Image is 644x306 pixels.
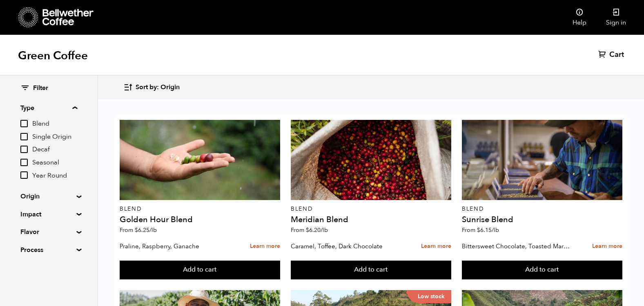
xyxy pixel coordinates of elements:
summary: Origin [20,191,77,201]
span: /lb [321,226,328,234]
p: Blend [462,206,622,212]
span: Decaf [32,145,77,154]
h4: Golden Hour Blend [120,216,280,224]
summary: Flavor [20,227,77,237]
input: Year Round [20,171,28,179]
button: Add to cart [462,261,622,279]
span: Blend [32,119,77,128]
h4: Meridian Blend [291,216,451,224]
p: Caramel, Toffee, Dark Chocolate [291,240,400,252]
summary: Type [20,103,77,113]
summary: Process [20,245,77,255]
span: Filter [33,84,48,93]
a: Learn more [421,238,451,255]
span: Sort by: Origin [136,83,180,92]
bdi: 6.25 [135,226,157,234]
span: Single Origin [32,133,77,142]
summary: Impact [20,209,77,219]
span: Seasonal [32,158,77,167]
span: From [291,226,328,234]
h1: Green Coffee [18,48,88,63]
input: Seasonal [20,159,28,166]
input: Blend [20,120,28,127]
a: Cart [598,50,626,60]
span: /lb [149,226,157,234]
input: Single Origin [20,133,28,140]
p: Low stock [406,290,451,303]
p: Blend [291,206,451,212]
a: Learn more [592,238,622,255]
span: $ [477,226,480,234]
span: /lb [492,226,499,234]
button: Add to cart [291,261,451,279]
span: From [120,226,157,234]
a: Learn more [250,238,280,255]
span: Cart [609,50,624,60]
h4: Sunrise Blend [462,216,622,224]
span: Year Round [32,171,77,180]
p: Blend [120,206,280,212]
button: Add to cart [120,261,280,279]
span: From [462,226,499,234]
p: Bittersweet Chocolate, Toasted Marshmallow, Candied Orange, Praline [462,240,571,252]
span: $ [306,226,309,234]
button: Sort by: Origin [123,78,180,97]
bdi: 6.15 [477,226,499,234]
span: $ [135,226,138,234]
p: Praline, Raspberry, Ganache [120,240,229,252]
input: Decaf [20,146,28,153]
bdi: 6.20 [306,226,328,234]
